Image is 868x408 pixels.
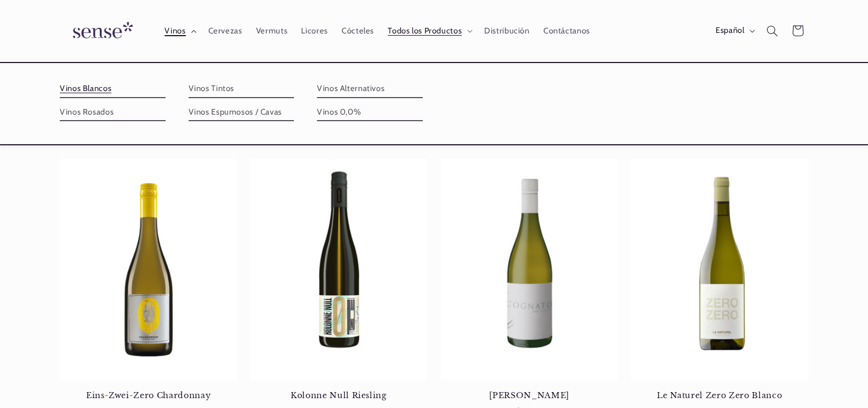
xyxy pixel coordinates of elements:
[208,26,242,36] span: Cervezas
[317,104,423,121] a: Vinos 0,0%
[294,19,335,43] a: Licores
[381,19,478,43] summary: Todos los Productos
[249,19,294,43] a: Vermuts
[189,80,294,98] a: Vinos Tintos
[189,104,294,121] a: Vinos Espumosos / Cavas
[543,26,590,36] span: Contáctanos
[708,20,759,42] button: Español
[478,19,537,43] a: Distribución
[60,80,166,98] a: Vinos Blancos
[536,19,597,43] a: Contáctanos
[631,390,808,400] a: Le Naturel Zero Zero Blanco
[334,19,381,43] a: Cócteles
[250,390,427,400] a: Kolonne Null Riesling
[256,26,287,36] span: Vermuts
[441,390,618,400] a: [PERSON_NAME]
[164,26,185,36] span: Vinos
[760,18,785,43] summary: Búsqueda
[201,19,249,43] a: Cervezas
[60,390,237,400] a: Eins-Zwei-Zero Chardonnay
[342,26,374,36] span: Cócteles
[388,26,462,36] span: Todos los Productos
[301,26,327,36] span: Licores
[716,25,744,37] span: Español
[484,26,530,36] span: Distribución
[317,80,423,98] a: Vinos Alternativos
[158,19,201,43] summary: Vinos
[55,11,146,51] a: Sense
[60,104,166,121] a: Vinos Rosados
[60,15,142,47] img: Sense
